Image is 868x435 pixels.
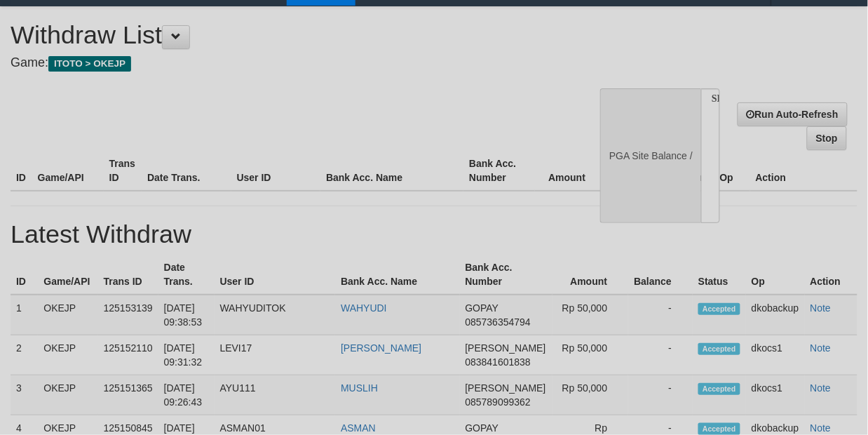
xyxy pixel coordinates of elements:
[552,375,628,415] td: Rp 50,000
[628,375,693,415] td: -
[11,295,38,335] td: 1
[98,295,158,335] td: 125153139
[38,375,97,415] td: OKEJP
[811,422,832,434] a: Note
[341,382,378,394] a: MUSLIH
[600,88,701,223] div: PGA Site Balance /
[48,56,131,72] span: ITOTO > OKEJP
[535,151,606,191] th: Amount
[466,396,531,408] span: 085789099362
[341,422,376,434] a: ASMAN
[750,151,857,191] th: Action
[746,295,805,335] td: dkobackup
[98,255,158,295] th: Trans ID
[466,302,499,314] span: GOPAY
[320,151,463,191] th: Bank Acc. Name
[215,255,336,295] th: User ID
[215,295,336,335] td: WAHYUDITOK
[38,255,97,295] th: Game/API
[714,151,750,191] th: Op
[215,335,336,375] td: LEVI17
[811,382,832,394] a: Note
[746,255,805,295] th: Op
[98,375,158,415] td: 125151365
[341,302,387,314] a: WAHYUDI
[628,255,693,295] th: Balance
[628,335,693,375] td: -
[341,342,421,354] a: [PERSON_NAME]
[466,342,546,354] span: [PERSON_NAME]
[158,375,215,415] td: [DATE] 09:26:43
[552,295,628,335] td: Rp 50,000
[746,375,805,415] td: dkocs1
[805,255,857,295] th: Action
[552,335,628,375] td: Rp 50,000
[104,151,142,191] th: Trans ID
[552,255,628,295] th: Amount
[11,56,564,70] h4: Game:
[158,295,215,335] td: [DATE] 09:38:53
[460,255,553,295] th: Bank Acc. Number
[158,335,215,375] td: [DATE] 09:31:32
[11,335,38,375] td: 2
[11,151,32,191] th: ID
[215,375,336,415] td: AYU111
[693,255,746,295] th: Status
[38,335,97,375] td: OKEJP
[142,151,231,191] th: Date Trans.
[38,295,97,335] td: OKEJP
[158,255,215,295] th: Date Trans.
[32,151,104,191] th: Game/API
[231,151,321,191] th: User ID
[466,382,546,394] span: [PERSON_NAME]
[807,126,847,150] a: Stop
[746,335,805,375] td: dkocs1
[811,302,832,314] a: Note
[463,151,535,191] th: Bank Acc. Number
[698,423,740,435] span: Accepted
[811,342,832,354] a: Note
[466,422,499,434] span: GOPAY
[335,255,459,295] th: Bank Acc. Name
[628,295,693,335] td: -
[466,356,531,368] span: 083841601838
[98,335,158,375] td: 125152110
[11,255,38,295] th: ID
[738,102,848,126] a: Run Auto-Refresh
[698,343,740,355] span: Accepted
[698,303,740,315] span: Accepted
[11,375,38,415] td: 3
[698,383,740,395] span: Accepted
[11,21,564,49] h1: Withdraw List
[466,316,531,328] span: 085736354794
[11,220,857,248] h1: Latest Withdraw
